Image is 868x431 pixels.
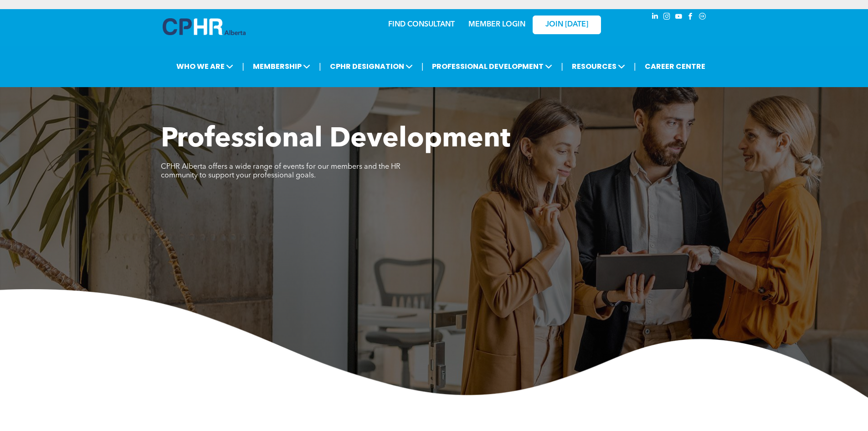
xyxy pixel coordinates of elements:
[569,58,628,75] span: RESOURCES
[698,11,708,24] a: Social network
[429,58,555,75] span: PROFESSIONAL DEVELOPMENT
[421,57,424,76] li: |
[686,11,696,24] a: facebook
[327,58,416,75] span: CPHR DESIGNATION
[662,11,672,24] a: instagram
[161,163,401,179] span: CPHR Alberta offers a wide range of events for our members and the HR community to support your p...
[388,21,455,28] a: FIND CONSULTANT
[319,57,321,76] li: |
[650,11,660,24] a: linkedin
[163,18,246,35] img: A blue and white logo for cp alberta
[174,58,236,75] span: WHO WE ARE
[242,57,244,76] li: |
[642,58,708,75] a: CAREER CENTRE
[674,11,684,24] a: youtube
[533,16,601,34] a: JOIN [DATE]
[468,21,525,28] a: MEMBER LOGIN
[634,57,636,76] li: |
[161,126,510,153] span: Professional Development
[250,58,313,75] span: MEMBERSHIP
[561,57,563,76] li: |
[545,21,588,29] span: JOIN [DATE]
